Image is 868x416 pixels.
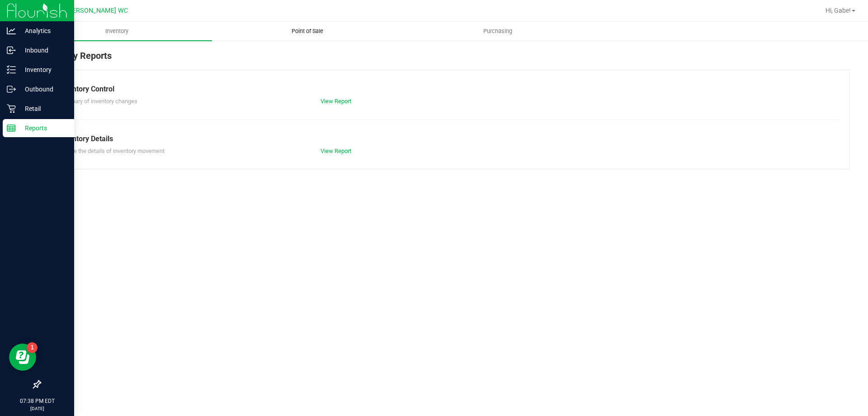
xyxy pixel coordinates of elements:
a: Purchasing [402,22,593,41]
div: Inventory Control [58,84,831,95]
span: Inventory [93,27,141,35]
span: Hi, Gabe! [826,7,851,14]
span: Purchasing [471,27,524,35]
p: 07:38 PM EDT [4,397,70,405]
inline-svg: Inbound [7,46,16,55]
span: St. [PERSON_NAME] WC [57,7,128,14]
div: Inventory Details [58,134,831,144]
p: Outbound [16,84,70,95]
span: Explore the details of inventory movement [58,148,165,154]
span: Summary of inventory changes [58,98,137,105]
p: Reports [16,123,70,134]
iframe: Resource center [9,344,36,371]
inline-svg: Inventory [7,65,16,74]
iframe: Resource center unread badge [27,342,38,353]
a: View Report [321,98,351,105]
a: View Report [321,148,351,154]
inline-svg: Outbound [7,85,16,94]
div: Inventory Reports [40,49,850,70]
span: Point of Sale [279,27,335,35]
inline-svg: Retail [7,104,16,113]
p: Retail [16,103,70,114]
inline-svg: Analytics [7,26,16,35]
inline-svg: Reports [7,124,16,133]
p: Inventory [16,64,70,75]
p: Analytics [16,25,70,36]
p: Inbound [16,45,70,56]
a: Inventory [22,22,212,41]
a: Point of Sale [212,22,402,41]
p: [DATE] [4,405,70,412]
